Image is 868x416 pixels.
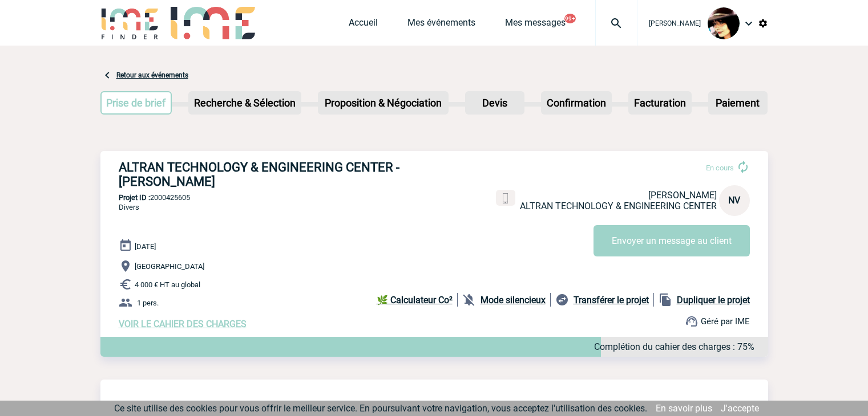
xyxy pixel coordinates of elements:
[102,92,171,113] p: Prise de brief
[721,403,759,414] a: J'accepte
[656,403,712,414] a: En savoir plus
[542,92,611,113] p: Confirmation
[500,193,511,203] img: portable.png
[701,316,750,327] span: Géré par IME
[189,92,300,113] p: Recherche & Sélection
[377,293,458,307] a: 🌿 Calculateur Co²
[677,295,750,305] b: Dupliquer le projet
[119,319,247,329] a: VOIR LE CAHIER DES CHARGES
[135,280,200,289] span: 4 000 € HT au global
[119,203,139,211] span: Divers
[119,193,150,202] b: Projet ID :
[481,295,546,305] b: Mode silencieux
[728,195,740,206] span: NV
[349,17,378,33] a: Accueil
[505,17,566,33] a: Mes messages
[659,293,672,307] img: file_copy-black-24dp.png
[407,17,475,33] a: Mes événements
[119,160,461,189] h3: ALTRAN TECHNOLOGY & ENGINEERING CENTER - [PERSON_NAME]
[709,92,766,113] p: Paiement
[574,295,649,305] b: Transférer le projet
[135,262,204,271] span: [GEOGRAPHIC_DATA]
[377,295,453,305] b: 🌿 Calculateur Co²
[100,7,160,39] img: IME-Finder
[114,403,647,414] span: Ce site utilise des cookies pour vous offrir le meilleur service. En poursuivant votre navigation...
[116,71,188,79] a: Retour aux événements
[685,315,699,328] img: support.png
[100,193,768,202] p: 2000425605
[594,225,750,256] button: Envoyer un message au client
[466,92,523,113] p: Devis
[649,19,701,27] span: [PERSON_NAME]
[520,201,717,211] span: ALTRAN TECHNOLOGY & ENGINEERING CENTER
[319,92,447,113] p: Proposition & Négociation
[708,7,740,39] img: 101023-0.jpg
[648,190,717,201] span: [PERSON_NAME]
[137,299,159,307] span: 1 pers.
[706,164,734,172] span: En cours
[564,14,576,23] button: 99+
[629,92,691,113] p: Facturation
[135,242,156,251] span: [DATE]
